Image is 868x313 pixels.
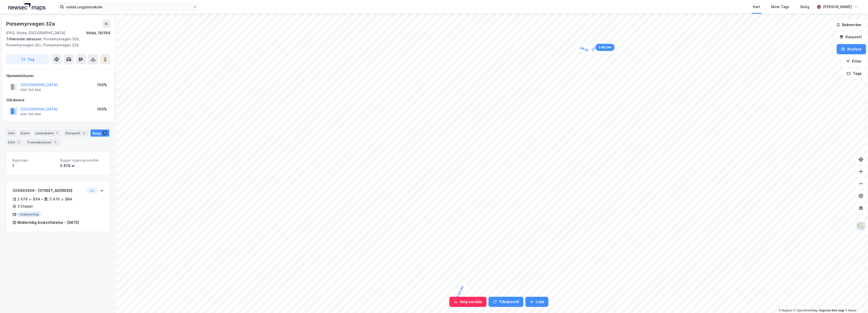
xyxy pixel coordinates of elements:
div: Kart [753,4,760,10]
button: Tilbakestill [488,297,523,307]
div: Eiere [19,130,31,137]
div: 3 Etasjer [17,203,33,209]
div: [PERSON_NAME] [823,4,852,10]
button: Analyse [837,44,866,54]
span: Bygget bygningsområde [60,158,104,162]
button: Vis [86,188,98,194]
a: OpenStreetMap [793,309,818,312]
button: Velg område [449,297,486,307]
div: Leietakere [33,130,61,137]
div: Datasett [63,130,88,137]
div: Transaksjoner [25,139,60,146]
div: Bolig [800,4,809,10]
div: Kontrollprogram for chat [843,289,868,313]
div: 1 [102,131,107,136]
a: Mapbox [778,309,792,312]
div: Gårdeiere [6,97,110,103]
button: Bokmerker [832,20,866,30]
div: Info [6,130,17,137]
div: 2 [81,131,86,136]
button: Datasett [835,32,866,42]
div: 6103, Volda, [GEOGRAPHIC_DATA] [6,30,65,36]
button: Tag [6,54,50,64]
div: Hjemmelshaver [6,73,110,79]
div: 1 [16,140,21,145]
button: Lukk [525,297,548,307]
div: Midlertidig brukstillatelse - [DATE] [17,219,79,226]
img: Z [856,222,866,231]
div: 1 [54,131,59,136]
div: 5 476 ㎡ BRA [50,196,72,202]
button: Filter [842,56,866,66]
img: logo.a4113a55bc3d86da70a041830d287a7e.svg [8,3,46,11]
button: Tags [842,68,866,79]
div: Map marker [596,44,615,51]
div: ESG [6,139,23,146]
div: Map marker [453,282,468,302]
div: 5 476 ㎡ [60,163,104,169]
div: 1 [12,163,56,169]
div: Map marker [575,43,593,55]
div: 939 760 946 [20,88,41,92]
div: 100% [97,82,107,88]
iframe: Chat Widget [843,289,868,313]
div: • [41,197,43,201]
div: Mine Tags [771,4,789,10]
div: Bygg [91,130,109,137]
div: 2 678 ㎡ BYA [17,196,40,202]
div: 300993556 - [STREET_ADDRESS] [12,188,84,194]
div: 1 [53,140,58,145]
div: Volda, 19/164 [86,30,110,36]
span: Tilhørende adresser: [6,37,43,41]
div: Porsemyrvegen 32a [6,20,56,28]
a: Improve this map [819,309,844,312]
span: Bygninger [12,158,56,162]
div: 100% [97,106,107,112]
div: Porsemyrvegen 32b, Porsemyrvegen 32c, Porsemyrvegen 32d [6,36,106,48]
input: Søk på adresse, matrikkel, gårdeiere, leietakere eller personer [64,3,193,11]
div: 939 760 946 [20,112,41,116]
